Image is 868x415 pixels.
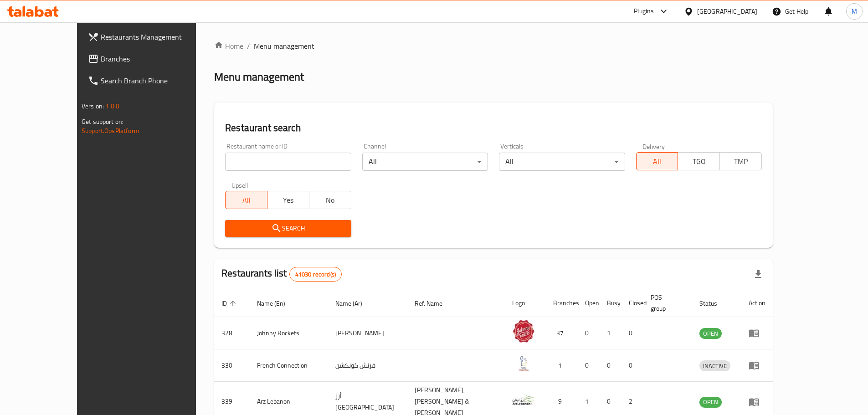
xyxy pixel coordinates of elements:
td: 0 [621,349,643,382]
td: Johnny Rockets [250,317,328,349]
td: 0 [578,317,600,349]
div: Menu [749,328,765,338]
div: All [499,153,625,171]
a: Search Branch Phone [81,70,222,92]
span: All [229,194,264,207]
span: Name (Ar) [335,298,374,309]
span: Menu management [254,41,314,51]
th: Closed [621,289,643,317]
td: 37 [546,317,578,349]
h2: Menu management [214,70,304,84]
div: Export file [747,263,769,285]
span: 41030 record(s) [290,270,341,279]
nav: breadcrumb [214,41,773,51]
span: Status [699,298,729,309]
div: Menu [749,396,765,407]
button: All [636,152,678,170]
span: All [640,155,675,168]
span: OPEN [699,397,722,407]
button: Search [225,220,351,237]
td: 0 [578,349,600,382]
img: French Connection [512,352,535,375]
div: Plugins [634,6,654,17]
label: Delivery [642,143,665,149]
td: فرنش كونكشن [328,349,407,382]
img: Johnny Rockets [512,320,535,343]
span: Search [232,223,344,234]
td: [PERSON_NAME] [328,317,407,349]
input: Search for restaurant name or ID.. [225,153,351,171]
th: Open [578,289,600,317]
li: / [247,41,250,51]
span: Get support on: [82,116,123,128]
td: 0 [621,317,643,349]
span: POS group [651,292,681,314]
label: Upsell [231,182,248,188]
span: INACTIVE [699,361,730,371]
button: TGO [678,152,720,170]
h2: Restaurants list [221,266,342,282]
span: M [852,6,857,16]
div: OPEN [699,397,722,408]
span: No [313,194,348,207]
div: Menu [749,360,765,371]
a: Support.OpsPlatform [82,125,139,137]
span: Ref. Name [415,298,454,309]
td: French Connection [250,349,328,382]
button: TMP [719,152,762,170]
span: Branches [101,53,215,64]
td: 330 [214,349,250,382]
span: TMP [724,155,758,168]
div: Total records count [289,267,342,282]
span: Name (En) [257,298,297,309]
span: OPEN [699,328,722,339]
a: Branches [81,48,222,70]
button: All [225,191,267,209]
a: Restaurants Management [81,26,222,48]
th: Logo [505,289,546,317]
th: Busy [600,289,621,317]
div: OPEN [699,328,722,339]
span: TGO [682,155,716,168]
th: Branches [546,289,578,317]
a: Home [214,41,243,51]
span: Restaurants Management [101,31,215,42]
td: 1 [600,317,621,349]
div: All [362,153,488,171]
span: 1.0.0 [105,100,119,112]
div: [GEOGRAPHIC_DATA] [697,6,757,16]
span: ID [221,298,239,309]
span: Search Branch Phone [101,75,215,86]
td: 1 [546,349,578,382]
span: Version: [82,100,104,112]
button: Yes [267,191,309,209]
button: No [309,191,351,209]
td: 0 [600,349,621,382]
td: 328 [214,317,250,349]
th: Action [741,289,773,317]
h2: Restaurant search [225,121,762,135]
span: Yes [271,194,306,207]
img: Arz Lebanon [512,389,535,411]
